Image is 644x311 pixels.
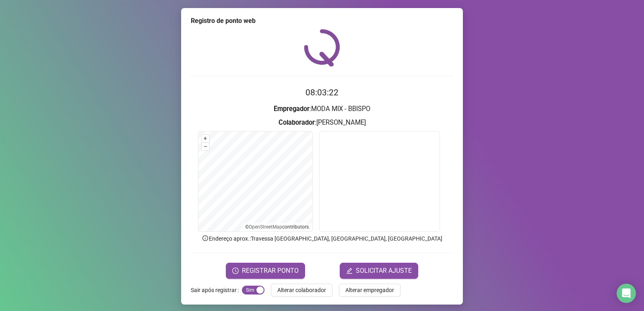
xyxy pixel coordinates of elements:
span: Alterar empregador [345,286,394,295]
span: edit [346,268,353,274]
button: Alterar colaborador [271,284,332,297]
p: Endereço aprox. : Travessa [GEOGRAPHIC_DATA], [GEOGRAPHIC_DATA], [GEOGRAPHIC_DATA] [191,234,453,243]
a: OpenStreetMap [249,224,282,230]
strong: Empregador [274,105,310,113]
img: QRPoint [304,29,340,66]
time: 08:03:22 [305,88,339,97]
strong: Colaborador [279,119,315,126]
button: + [202,135,209,142]
span: info-circle [202,235,209,242]
div: Open Intercom Messenger [617,284,636,303]
span: clock-circle [232,268,239,274]
button: – [202,143,209,150]
h3: : MODA MIX - BBISPO [191,104,453,114]
div: Registro de ponto web [191,16,453,26]
span: SOLICITAR AJUSTE [356,266,412,276]
button: Alterar empregador [339,284,400,297]
span: REGISTRAR PONTO [242,266,299,276]
li: © contributors. [245,224,310,230]
span: Alterar colaborador [277,286,326,295]
h3: : [PERSON_NAME] [191,117,453,128]
label: Sair após registrar [191,284,242,297]
button: editSOLICITAR AJUSTE [340,263,418,279]
button: REGISTRAR PONTO [226,263,305,279]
